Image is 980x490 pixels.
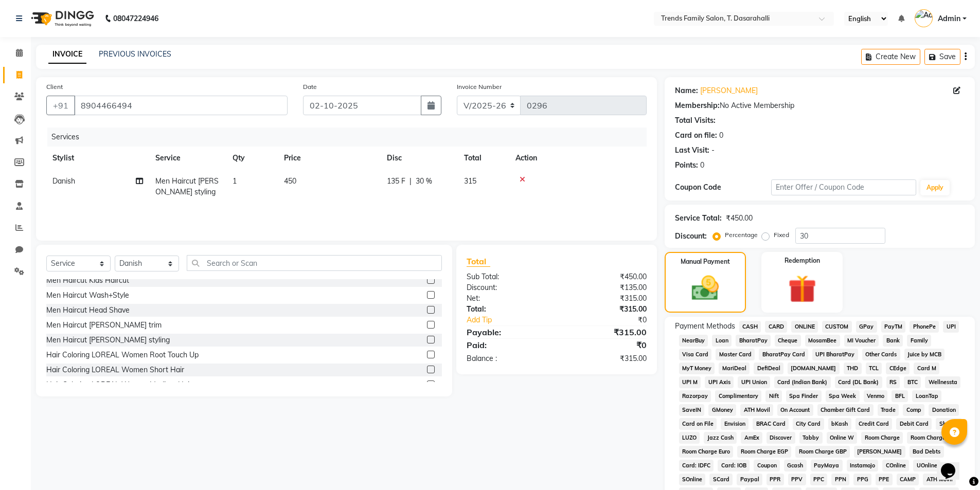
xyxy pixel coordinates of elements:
button: Apply [920,180,950,195]
div: Discount: [459,282,557,293]
span: Other Cards [862,349,900,360]
span: Online W [827,432,858,444]
span: | [409,176,412,187]
span: Envision [721,418,749,430]
span: UOnline [913,460,940,471]
span: SCard [709,474,733,485]
img: Admin [915,9,933,27]
span: Paypal [737,474,762,485]
span: CEdge [886,362,910,374]
div: ₹315.00 [557,293,654,304]
span: GPay [856,321,877,333]
span: Discover [767,432,795,444]
span: UPI Union [738,376,770,388]
input: Search by Name/Mobile/Email/Code [74,96,288,115]
a: [PERSON_NAME] [700,85,758,96]
span: MI Voucher [844,335,879,347]
label: Fixed [774,230,789,240]
span: Nift [765,390,782,402]
th: Qty [226,147,278,170]
span: SOnline [679,474,706,485]
a: Add Tip [459,315,573,325]
div: ₹315.00 [557,353,654,364]
div: 0 [700,160,704,171]
span: Credit Card [856,418,893,430]
span: Complimentary [715,390,761,402]
span: PPR [767,474,784,485]
label: Date [303,82,317,92]
span: Card: IDFC [679,460,714,471]
span: [PERSON_NAME] [854,446,905,458]
span: [DOMAIN_NAME] [788,362,840,374]
span: 30 % [416,176,432,187]
span: Jazz Cash [704,432,737,444]
span: AmEx [741,432,762,444]
img: _cash.svg [683,273,727,304]
iframe: chat widget [937,449,970,480]
span: LUZO [679,432,700,444]
div: Paid: [459,339,557,351]
span: Master Card [716,349,755,360]
div: Total Visits: [675,115,716,126]
span: Chamber Gift Card [817,404,874,416]
span: Juice by MCB [904,349,945,360]
th: Stylist [46,147,149,170]
span: Visa Card [679,349,712,360]
span: Card on File [679,418,717,430]
span: MariDeal [719,362,750,374]
span: 1 [233,176,237,186]
span: Venmo [864,390,888,402]
label: Invoice Number [457,82,502,92]
div: 0 [719,130,723,141]
div: Men Haircut Wash+Style [46,290,129,301]
span: Card M [914,362,939,374]
span: PhonePe [910,321,939,333]
div: ₹0 [573,315,654,325]
div: Coupon Code [675,182,772,193]
div: Name: [675,85,698,96]
span: Total [467,256,490,267]
span: Donation [929,404,959,416]
div: Sub Total: [459,271,557,282]
button: +91 [46,96,75,115]
span: 315 [464,176,476,186]
span: Card: IOB [718,460,750,471]
b: 08047224946 [113,4,158,33]
span: Card (DL Bank) [835,376,882,388]
input: Enter Offer / Coupon Code [771,179,916,195]
span: MyT Money [679,362,715,374]
button: Create New [861,49,920,65]
span: bKash [828,418,851,430]
span: Room Charge EGP [737,446,791,458]
span: ONLINE [791,321,818,333]
div: Discount: [675,231,707,242]
span: Card (Indian Bank) [774,376,831,388]
div: Payable: [459,326,557,338]
span: Gcash [784,460,807,471]
span: CUSTOM [822,321,852,333]
span: PPG [853,474,871,485]
span: Debit Card [896,418,932,430]
span: Coupon [754,460,780,471]
span: COnline [882,460,909,471]
div: Balance : [459,353,557,364]
span: BharatPay [736,335,771,347]
span: Room Charge Euro [679,446,734,458]
img: logo [26,4,97,33]
span: TCL [866,362,882,374]
span: ATH Movil [923,474,956,485]
span: Tabby [799,432,823,444]
span: Danish [52,176,75,186]
div: Men Haircut Kids Haircut [46,275,129,286]
div: No Active Membership [675,100,965,111]
label: Manual Payment [681,257,730,266]
span: Loan [712,335,732,347]
div: Hair Coloring LOREAL Women Root Touch Up [46,350,199,360]
span: PPC [810,474,828,485]
span: Men Haircut [PERSON_NAME] styling [155,176,219,196]
span: SaveIN [679,404,705,416]
span: Cheque [775,335,801,347]
span: UPI M [679,376,701,388]
span: PPV [788,474,806,485]
span: Spa Week [826,390,860,402]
